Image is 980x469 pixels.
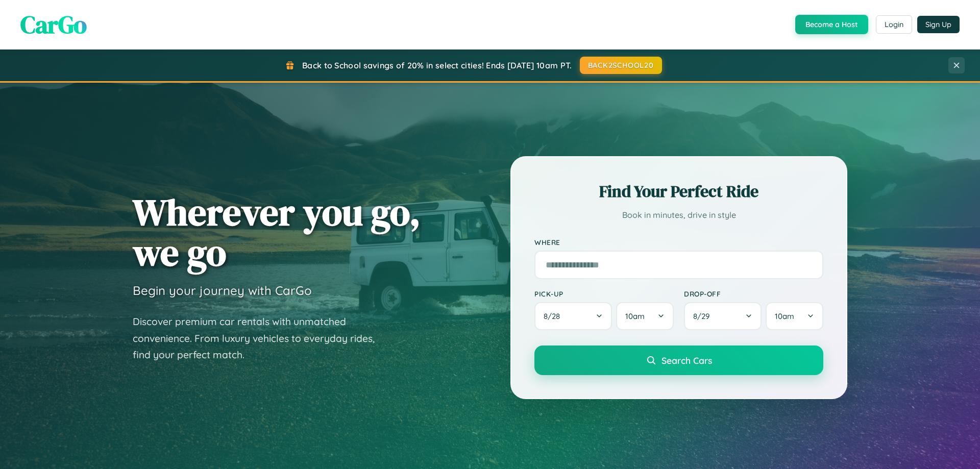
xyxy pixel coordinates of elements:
button: 8/29 [684,302,762,330]
span: CarGo [20,8,87,41]
button: Become a Host [795,15,868,34]
span: Search Cars [661,355,712,366]
label: Drop-off [684,289,823,298]
p: Discover premium car rentals with unmatched convenience. From luxury vehicles to everyday rides, ... [133,313,388,363]
h1: Wherever you go, we go [133,192,421,273]
h3: Begin your journey with CarGo [133,283,312,298]
span: 10am [775,311,794,321]
span: 10am [625,311,645,321]
button: Login [876,15,912,34]
span: Back to School savings of 20% in select cities! Ends [DATE] 10am PT. [302,60,572,70]
span: 8 / 29 [693,311,715,321]
p: Book in minutes, drive in style [534,208,823,223]
button: 10am [766,302,823,330]
label: Where [534,238,823,246]
button: Sign Up [917,16,960,33]
label: Pick-up [534,289,674,298]
button: Search Cars [534,345,823,375]
h2: Find Your Perfect Ride [534,180,823,203]
button: 10am [616,302,674,330]
button: 8/28 [534,302,612,330]
span: 8 / 28 [544,311,565,321]
button: BACK2SCHOOL20 [580,57,662,74]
